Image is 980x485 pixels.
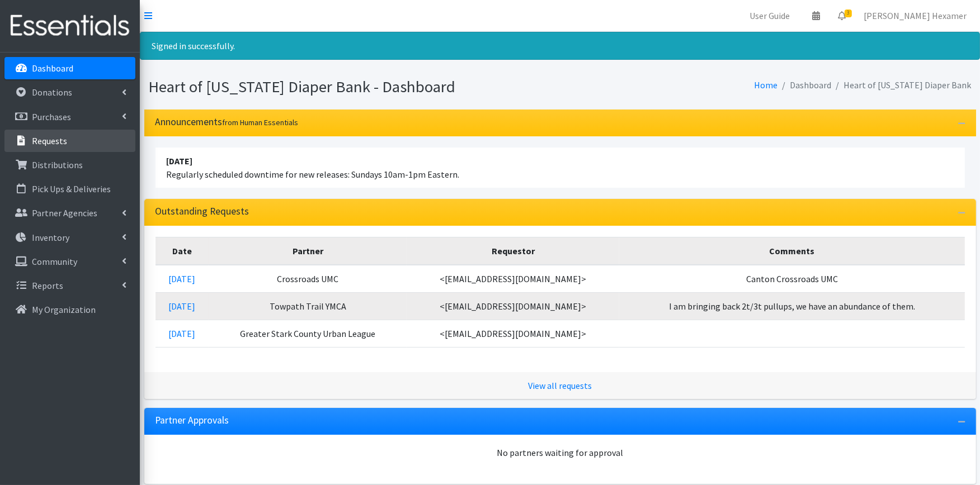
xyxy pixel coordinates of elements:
li: Dashboard [778,77,832,93]
a: Inventory [4,226,135,249]
img: HumanEssentials [4,7,135,45]
a: Community [4,250,135,273]
a: [PERSON_NAME] Hexamer [855,4,976,27]
td: <[EMAIL_ADDRESS][DOMAIN_NAME]> [407,320,619,347]
p: Partner Agencies [32,207,97,218]
h3: Outstanding Requests [156,206,249,217]
a: View all requests [528,380,592,391]
td: Greater Stark County Urban League [209,320,407,347]
a: Requests [4,130,135,152]
td: Crossroads UMC [209,265,407,293]
p: Reports [32,280,63,291]
div: No partners waiting for approval [156,446,965,459]
a: Dashboard [4,57,135,79]
p: Dashboard [32,63,73,74]
a: Donations [4,81,135,103]
td: Towpath Trail YMCA [209,292,407,320]
a: Distributions [4,154,135,176]
a: 3 [829,4,855,27]
a: My Organization [4,298,135,321]
td: <[EMAIL_ADDRESS][DOMAIN_NAME]> [407,292,619,320]
li: Regularly scheduled downtime for new releases: Sundays 10am-1pm Eastern. [156,148,965,188]
th: Date [156,237,209,265]
a: [DATE] [168,301,195,312]
li: Heart of [US_STATE] Diaper Bank [832,77,972,93]
h3: Partner Approvals [156,415,229,426]
a: User Guide [741,4,799,27]
p: Distributions [32,159,83,170]
a: Purchases [4,106,135,128]
p: Inventory [32,232,69,243]
h1: Heart of [US_STATE] Diaper Bank - Dashboard [149,77,556,97]
p: Community [32,256,77,267]
a: Reports [4,274,135,297]
td: <[EMAIL_ADDRESS][DOMAIN_NAME]> [407,265,619,293]
h3: Announcements [156,116,299,128]
a: [DATE] [168,273,195,284]
a: [DATE] [168,328,195,339]
td: I am bringing back 2t/3t pullups, we have an abundance of them. [619,292,964,320]
small: from Human Essentials [223,117,299,127]
a: Pick Ups & Deliveries [4,178,135,200]
p: My Organization [32,304,96,315]
td: Canton Crossroads UMC [619,265,964,293]
p: Purchases [32,111,71,122]
strong: [DATE] [167,155,193,167]
a: Partner Agencies [4,202,135,224]
a: Home [755,79,778,91]
p: Requests [32,135,67,146]
span: 3 [845,9,852,17]
th: Partner [209,237,407,265]
p: Pick Ups & Deliveries [32,183,111,194]
p: Donations [32,87,72,98]
div: Signed in successfully. [140,32,980,60]
th: Requestor [407,237,619,265]
th: Comments [619,237,964,265]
